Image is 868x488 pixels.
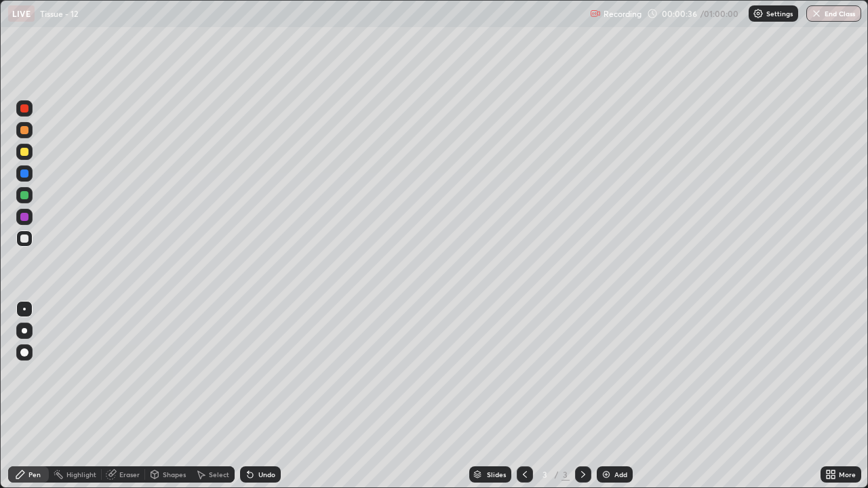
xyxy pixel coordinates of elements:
div: Eraser [119,471,140,478]
div: 3 [538,470,552,479]
div: More [839,471,856,478]
div: Select [209,471,229,478]
button: End Class [806,5,861,22]
div: Add [614,471,627,478]
img: end-class-cross [811,8,822,19]
p: Recording [604,9,642,19]
div: 3 [561,468,570,481]
div: Slides [487,471,506,478]
p: LIVE [12,8,31,19]
div: Undo [258,471,275,478]
div: Highlight [66,471,96,478]
div: / [555,470,559,479]
p: Tissue - 12 [40,8,78,19]
div: Pen [28,471,41,478]
img: add-slide-button [601,469,612,480]
img: recording.375f2c34.svg [590,8,601,19]
p: Settings [766,10,793,17]
img: class-settings-icons [753,8,764,19]
div: Shapes [163,471,186,478]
